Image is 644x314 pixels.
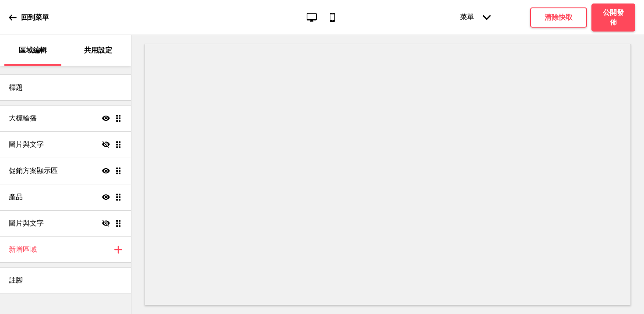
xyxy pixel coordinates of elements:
[451,4,499,31] div: 菜單
[9,6,49,29] a: 回到菜單
[591,4,635,32] button: 公開發佈
[600,8,626,27] h4: 公開發佈
[19,46,47,55] p: 區域編輯
[9,166,58,176] h4: 促銷方案顯示區
[84,46,112,55] p: 共用設定
[9,245,37,254] h4: 新增區域
[530,7,587,28] button: 清除快取
[9,275,23,285] h4: 註腳
[21,13,49,22] p: 回到菜單
[9,83,23,92] h4: 標題
[9,140,44,149] h4: 圖片與文字
[9,192,23,202] h4: 產品
[545,13,573,22] h4: 清除快取
[9,113,37,123] h4: 大標輪播
[9,219,44,228] h4: 圖片與文字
